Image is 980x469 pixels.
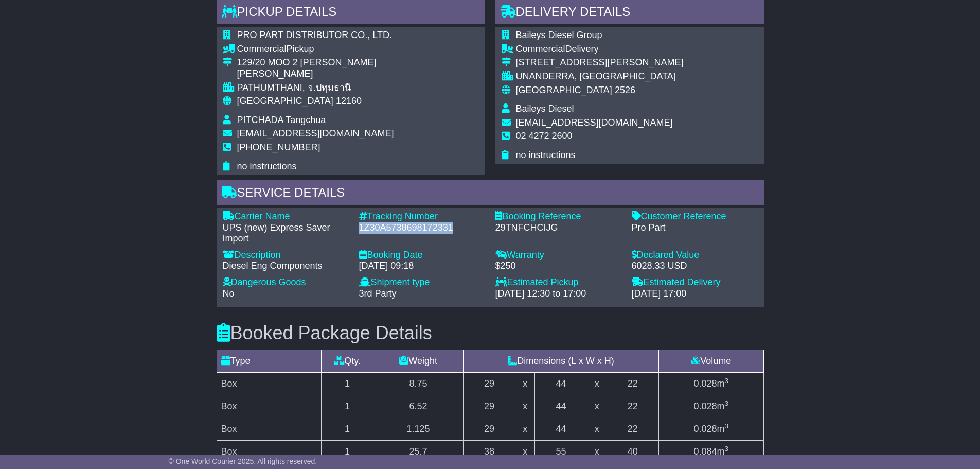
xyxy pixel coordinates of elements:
td: Box [217,395,321,418]
td: 22 [607,372,659,395]
div: Shipment type [359,277,485,288]
span: no instructions [237,161,297,171]
sup: 3 [725,377,729,385]
td: 1 [321,418,373,440]
td: 25.7 [373,440,463,463]
span: PRO PART DISTRIBUTOR CO., LTD. [237,30,392,40]
td: Volume [659,350,763,372]
div: 129/20 MOO 2 [PERSON_NAME] [237,57,394,68]
td: m [659,372,763,395]
td: Box [217,372,321,395]
div: [DATE] 12:30 to 17:00 [495,288,621,300]
span: [PHONE_NUMBER] [237,142,320,152]
td: m [659,395,763,418]
td: m [659,418,763,440]
sup: 3 [725,399,729,407]
div: Estimated Pickup [495,277,621,288]
span: Baileys Diesel Group [516,30,602,40]
span: Commercial [237,44,287,54]
td: x [587,418,607,440]
div: UPS (new) Express Saver Import [223,222,349,245]
span: [EMAIL_ADDRESS][DOMAIN_NAME] [237,128,394,138]
td: Qty. [321,350,373,372]
span: Baileys Diesel [516,103,574,114]
td: 55 [535,440,587,463]
td: Weight [373,350,463,372]
td: x [515,395,535,418]
td: x [587,372,607,395]
td: x [587,395,607,418]
td: 29 [463,395,515,418]
td: 1 [321,440,373,463]
div: 29TNFCHCIJG [495,222,621,234]
span: [GEOGRAPHIC_DATA] [516,85,612,95]
div: $250 [495,260,621,272]
span: 0.028 [694,378,717,389]
span: 12160 [336,96,362,106]
div: Estimated Delivery [632,277,758,288]
span: 02 4272 2600 [516,131,573,141]
td: m [659,440,763,463]
div: Tracking Number [359,211,485,222]
span: 2526 [615,85,635,95]
td: 8.75 [373,372,463,395]
div: Booking Reference [495,211,621,222]
div: Service Details [217,180,764,208]
span: No [223,288,235,299]
div: UNANDERRA, [GEOGRAPHIC_DATA] [516,71,684,82]
td: Dimensions (L x W x H) [463,350,658,372]
sup: 3 [725,445,729,453]
td: Type [217,350,321,372]
div: Pickup [237,44,394,55]
div: Diesel Eng Components [223,260,349,272]
span: 0.028 [694,424,717,434]
span: [GEOGRAPHIC_DATA] [237,96,333,106]
div: 1Z30A5738698172331 [359,222,485,234]
td: 29 [463,418,515,440]
div: Delivery [516,44,684,55]
div: Pro Part [632,222,758,234]
td: Box [217,418,321,440]
td: x [515,440,535,463]
td: 44 [535,372,587,395]
span: © One World Courier 2025. All rights reserved. [169,457,317,465]
sup: 3 [725,422,729,430]
div: Declared Value [632,250,758,261]
div: Warranty [495,250,621,261]
h3: Booked Package Details [217,323,764,343]
td: x [515,372,535,395]
td: 29 [463,372,515,395]
div: 6028.33 USD [632,260,758,272]
td: Box [217,440,321,463]
div: PATHUMTHANI, จ.ปทุมธานี [237,82,394,94]
td: 1 [321,395,373,418]
div: [DATE] 17:00 [632,288,758,300]
span: 3rd Party [359,288,397,299]
div: Dangerous Goods [223,277,349,288]
div: Carrier Name [223,211,349,222]
td: 44 [535,395,587,418]
span: PITCHADA Tangchua [237,115,326,125]
div: Customer Reference [632,211,758,222]
td: 6.52 [373,395,463,418]
span: no instructions [516,150,576,160]
td: 40 [607,440,659,463]
div: [DATE] 09:18 [359,260,485,272]
td: 22 [607,418,659,440]
div: Description [223,250,349,261]
div: [STREET_ADDRESS][PERSON_NAME] [516,57,684,68]
div: [PERSON_NAME] [237,68,394,80]
td: 22 [607,395,659,418]
span: 0.028 [694,401,717,411]
span: 0.084 [694,446,717,457]
td: 1.125 [373,418,463,440]
span: Commercial [516,44,565,54]
span: [EMAIL_ADDRESS][DOMAIN_NAME] [516,117,673,128]
td: 1 [321,372,373,395]
td: x [515,418,535,440]
td: x [587,440,607,463]
td: 44 [535,418,587,440]
td: 38 [463,440,515,463]
div: Booking Date [359,250,485,261]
